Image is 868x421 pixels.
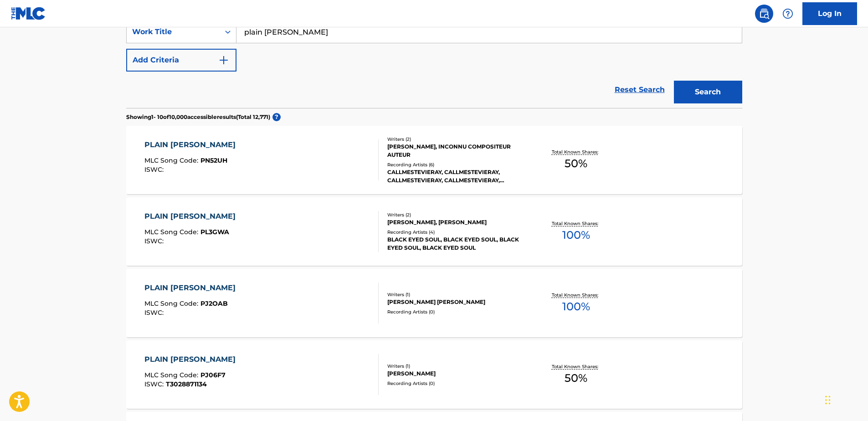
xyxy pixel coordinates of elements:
a: Public Search [755,5,773,23]
div: [PERSON_NAME], [PERSON_NAME] [387,218,525,226]
div: [PERSON_NAME], INCONNU COMPOSITEUR AUTEUR [387,143,525,159]
button: Add Criteria [126,49,236,72]
div: Recording Artists ( 0 ) [387,308,525,315]
div: CALLMESTEVIERAY, CALLMESTEVIERAY, CALLMESTEVIERAY, CALLMESTEVIERAY, CALLMESTEVIERAY [387,168,525,185]
div: Help [779,5,797,23]
div: Writers ( 2 ) [387,211,525,218]
span: MLC Song Code : [144,299,200,308]
div: Recording Artists ( 0 ) [387,380,525,387]
div: [PERSON_NAME] [PERSON_NAME] [387,298,525,306]
span: 100 % [562,298,590,315]
span: MLC Song Code : [144,371,200,379]
span: ISWC : [144,165,166,174]
span: ISWC : [144,380,166,388]
span: MLC Song Code : [144,228,200,236]
span: 100 % [562,227,590,243]
p: Total Known Shares: [552,292,601,298]
div: Recording Artists ( 6 ) [387,161,525,168]
img: help [782,8,793,19]
p: Showing 1 - 10 of 10,000 accessible results (Total 12,771 ) [126,113,270,121]
div: BLACK EYED SOUL, BLACK EYED SOUL, BLACK EYED SOUL, BLACK EYED SOUL [387,236,525,252]
p: Total Known Shares: [552,363,601,370]
div: PLAIN [PERSON_NAME] [144,211,240,222]
div: Drag [825,386,831,414]
div: Recording Artists ( 4 ) [387,229,525,236]
div: Writers ( 1 ) [387,363,525,370]
div: Work Title [132,26,214,37]
a: PLAIN [PERSON_NAME]MLC Song Code:PL3GWAISWC:Writers (2)[PERSON_NAME], [PERSON_NAME]Recording Arti... [126,197,742,266]
button: Search [674,81,742,103]
p: Total Known Shares: [552,149,601,155]
div: PLAIN [PERSON_NAME] [144,139,240,150]
img: MLC Logo [11,7,46,20]
span: ISWC : [144,308,166,317]
a: PLAIN [PERSON_NAME]MLC Song Code:PJ2OABISWC:Writers (1)[PERSON_NAME] [PERSON_NAME]Recording Artis... [126,269,742,337]
span: ? [272,113,281,121]
form: Search Form [126,21,742,108]
div: PLAIN [PERSON_NAME] [144,282,240,293]
a: PLAIN [PERSON_NAME]MLC Song Code:PJ06F7ISWC:T3028871134Writers (1)[PERSON_NAME]Recording Artists ... [126,340,742,409]
div: [PERSON_NAME] [387,370,525,378]
div: Writers ( 2 ) [387,136,525,143]
span: 50 % [565,155,587,172]
span: PL3GWA [200,228,229,236]
div: PLAIN [PERSON_NAME] [144,354,240,365]
span: PJ06F7 [200,371,226,379]
iframe: Chat Widget [822,377,868,421]
div: Writers ( 1 ) [387,291,525,298]
p: Total Known Shares: [552,220,601,227]
img: search [759,8,770,19]
span: MLC Song Code : [144,156,200,164]
a: Reset Search [610,80,669,100]
span: PN52UH [200,156,227,164]
span: ISWC : [144,237,166,245]
img: 9d2ae6d4665cec9f34b9.svg [218,55,229,66]
a: PLAIN [PERSON_NAME]MLC Song Code:PN52UHISWC:Writers (2)[PERSON_NAME], INCONNU COMPOSITEUR AUTEURR... [126,126,742,194]
span: T3028871134 [166,380,207,388]
span: PJ2OAB [200,299,228,308]
a: Log In [802,2,857,25]
span: 50 % [565,370,587,386]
